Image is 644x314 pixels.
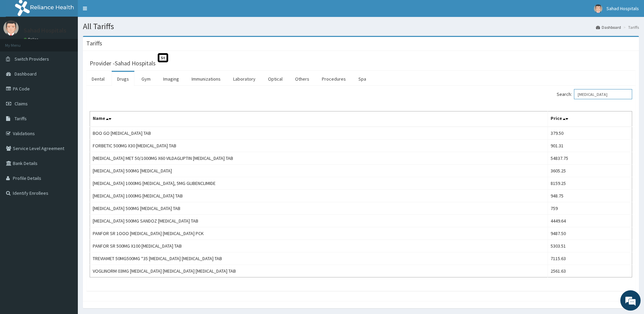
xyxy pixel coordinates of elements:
[90,140,548,152] td: FORBETIC 500MG X30 [MEDICAL_DATA] TAB
[15,56,49,62] span: Switch Providers
[574,89,632,99] input: Search:
[548,265,632,277] td: 2561.63
[3,185,129,209] textarea: Type your message and hit 'Enter'
[548,152,632,165] td: 54837.75
[548,190,632,202] td: 948.75
[39,85,93,154] span: We're online!
[594,4,602,13] img: User Image
[86,40,102,46] h3: Tariffs
[622,24,639,30] li: Tariffs
[90,215,548,227] td: [MEDICAL_DATA] 500MG SANDOZ [MEDICAL_DATA] TAB
[90,60,156,66] h3: Provider - Sahad Hospitals
[90,165,548,177] td: [MEDICAL_DATA] 500MG [MEDICAL_DATA]
[290,72,315,86] a: Others
[90,252,548,265] td: TREVIAMET 50MG500MG *35 [MEDICAL_DATA] [MEDICAL_DATA] TAB
[548,202,632,215] td: 759
[90,152,548,165] td: [MEDICAL_DATA] MET 50/1000MG X60 VILDAGLIPTIN [MEDICAL_DATA] TAB
[316,72,351,86] a: Procedures
[15,71,37,77] span: Dashboard
[13,34,27,51] img: d_794563401_company_1708531726252_794563401
[90,190,548,202] td: [MEDICAL_DATA] 1000MG [MEDICAL_DATA] TAB
[557,89,632,99] label: Search:
[86,72,110,86] a: Dental
[228,72,261,86] a: Laboratory
[24,37,40,42] a: Online
[548,140,632,152] td: 901.31
[15,101,28,107] span: Claims
[186,72,226,86] a: Immunizations
[158,53,168,62] span: St
[548,240,632,252] td: 5303.51
[90,127,548,140] td: BOO GO [MEDICAL_DATA] TAB
[548,111,632,127] th: Price
[548,177,632,190] td: 8159.25
[90,111,548,127] th: Name
[111,3,127,20] div: Minimize live chat window
[606,5,639,12] span: Sahad Hospitals
[90,202,548,215] td: [MEDICAL_DATA] 500MG [MEDICAL_DATA] TAB
[15,116,27,122] span: Tariffs
[35,38,114,47] div: Chat with us now
[263,72,288,86] a: Optical
[90,265,548,277] td: VOGLINORM 03MG [MEDICAL_DATA] [MEDICAL_DATA] [MEDICAL_DATA] TAB
[158,72,184,86] a: Imaging
[90,240,548,252] td: PANFOR SR 500MG X100 [MEDICAL_DATA] TAB
[596,24,621,30] a: Dashboard
[24,27,66,34] p: Sahad Hospitals
[90,227,548,240] td: PANFOR SR 1OOO [MEDICAL_DATA] [MEDICAL_DATA] PCK
[83,22,639,31] h1: All Tariffs
[548,165,632,177] td: 3605.25
[548,252,632,265] td: 7115.63
[112,72,134,86] a: Drugs
[3,20,19,36] img: User Image
[136,72,156,86] a: Gym
[90,177,548,190] td: [MEDICAL_DATA] 1000MG [MEDICAL_DATA], 5MG GLIBENCLIMIDE
[548,227,632,240] td: 9487.50
[548,127,632,140] td: 379.50
[548,215,632,227] td: 4449.64
[353,72,372,86] a: Spa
